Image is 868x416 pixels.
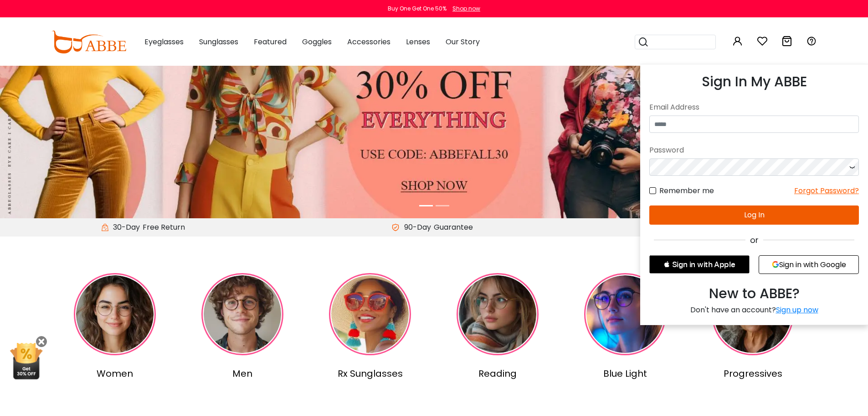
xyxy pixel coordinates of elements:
span: Featured [254,37,287,47]
div: Email Address [649,99,859,116]
img: Reading [457,273,539,355]
a: Sign up now [776,305,818,315]
span: Sunglasses [199,37,238,47]
div: Free Return [140,222,188,233]
span: Lenses [406,37,430,47]
div: Progressives [691,367,815,380]
a: Rx Sunglasses [308,273,432,380]
a: Women [53,273,177,380]
a: Blue Light [563,273,687,380]
span: 30-Day [108,222,140,233]
span: Accessories [347,37,390,47]
img: Women [74,273,156,355]
button: Log In [649,205,859,225]
span: 90-Day [400,222,431,233]
div: Women [53,367,177,380]
a: Men [180,273,304,380]
div: Reading [436,367,560,380]
img: Rx Sunglasses [329,273,411,355]
div: Shop now [452,5,480,13]
div: Rx Sunglasses [308,367,432,380]
a: Progressives [691,273,815,380]
div: Forgot Password? [794,185,859,196]
div: Buy One Get One 50% [388,5,447,13]
span: Our Story [446,37,480,47]
div: Men [180,367,304,380]
a: Shop now [448,5,480,12]
img: Blue Light [584,273,666,355]
img: mini welcome offer [9,343,43,379]
div: New to ABBE? [649,283,859,304]
a: Reading [436,273,560,380]
label: Remember me [649,185,714,196]
button: Sign in with Google [759,255,859,274]
div: or [649,234,859,246]
span: Eyeglasses [144,37,184,47]
div: Don't have an account? [649,304,859,316]
div: Password [649,142,859,158]
img: abbeglasses.com [51,31,126,53]
h3: Sign In My ABBE [649,74,859,90]
div: Blue Light [563,367,687,380]
span: Goggles [302,37,332,47]
div: Sign in with Apple [649,255,750,274]
img: Men [201,273,283,355]
div: Guarantee [431,222,476,233]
